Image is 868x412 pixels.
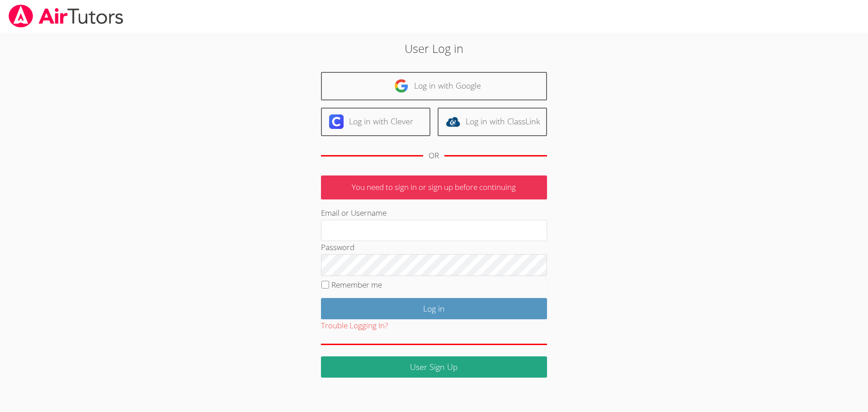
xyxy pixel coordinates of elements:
label: Email or Username [321,208,387,218]
a: Log in with Clever [321,108,430,136]
div: OR [429,149,439,162]
input: Log in [321,298,547,319]
img: clever-logo-6eab21bc6e7a338710f1a6ff85c0baf02591cd810cc4098c63d3a4b26e2feb20.svg [329,114,344,129]
label: Remember me [331,279,382,290]
h2: User Log in [200,40,669,57]
p: You need to sign in or sign up before continuing [321,175,547,199]
a: User Sign Up [321,356,547,378]
img: airtutors_banner-c4298cdbf04f3fff15de1276eac7730deb9818008684d7c2e4769d2f7ddbe033.png [8,5,124,28]
button: Trouble Logging In? [321,319,388,332]
a: Log in with Google [321,72,547,100]
a: Log in with ClassLink [438,108,547,136]
img: classlink-logo-d6bb404cc1216ec64c9a2012d9dc4662098be43eaf13dc465df04b49fa7ab582.svg [446,114,460,129]
label: Password [321,242,354,252]
img: google-logo-50288ca7cdecda66e5e0955fdab243c47b7ad437acaf1139b6f446037453330a.svg [394,79,409,93]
